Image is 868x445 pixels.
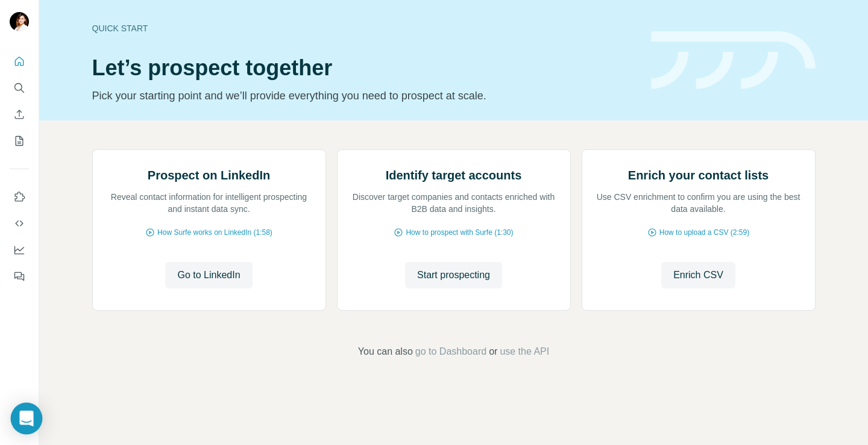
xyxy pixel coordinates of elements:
h2: Identify target accounts [386,167,522,184]
p: Use CSV enrichment to confirm you are using the best data available. [594,191,803,215]
button: Dashboard [10,239,29,261]
span: How to prospect with Surfe (1:30) [406,227,513,238]
button: Feedback [10,266,29,287]
button: Search [10,77,29,99]
span: How to upload a CSV (2:59) [659,227,749,238]
span: How Surfe works on LinkedIn (1:58) [157,227,272,238]
button: Go to LinkedIn [165,262,252,288]
div: Quick start [92,22,637,34]
button: Enrich CSV [661,262,735,288]
button: Use Surfe on LinkedIn [10,186,29,208]
button: use the API [500,344,549,359]
p: Reveal contact information for intelligent prospecting and instant data sync. [105,191,313,215]
button: go to Dashboard [415,344,486,359]
span: Start prospecting [417,268,490,282]
button: Use Surfe API [10,213,29,234]
button: Start prospecting [405,262,502,288]
p: Pick your starting point and we’ll provide everything you need to prospect at scale. [92,87,637,104]
button: Enrich CSV [10,104,29,125]
div: Open Intercom Messenger [11,403,43,435]
h1: Let’s prospect together [92,56,637,80]
span: Go to LinkedIn [177,268,240,282]
span: You can also [358,344,413,359]
h2: Prospect on LinkedIn [148,167,270,184]
button: My lists [10,130,29,152]
button: Quick start [10,51,29,72]
p: Discover target companies and contacts enriched with B2B data and insights. [350,191,558,215]
img: Avatar [10,12,29,31]
img: banner [651,31,816,90]
h2: Enrich your contact lists [628,167,769,184]
span: Enrich CSV [673,268,723,282]
span: or [489,344,497,359]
